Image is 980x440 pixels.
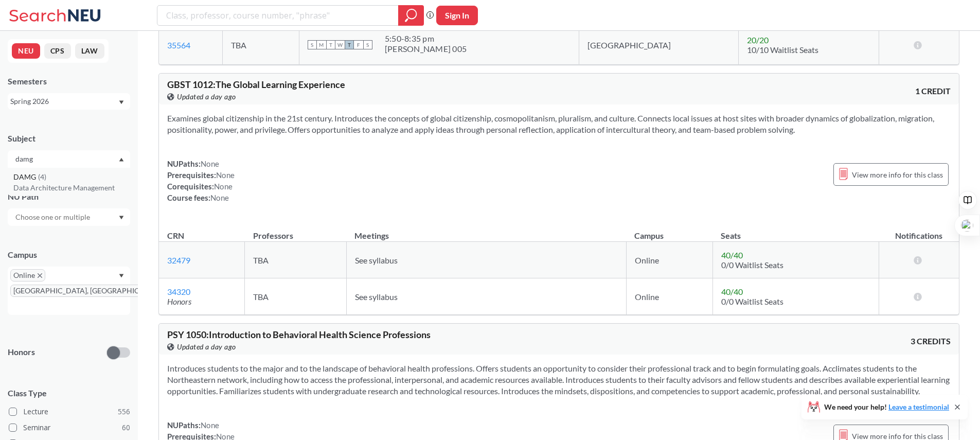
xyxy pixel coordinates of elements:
[8,346,35,358] p: Honors
[852,168,943,181] span: View more info for this class
[363,40,372,49] span: S
[8,249,130,260] div: Campus
[405,8,417,23] svg: magnifying glass
[385,44,467,54] div: [PERSON_NAME] 005
[245,242,346,278] td: TBA
[177,91,236,102] span: Updated a day ago
[216,170,235,180] span: None
[398,5,424,26] div: magnifying glass
[626,220,712,242] th: Campus
[214,182,233,191] span: None
[747,35,769,45] span: 20 / 20
[8,267,130,315] div: OnlineX to remove pill[GEOGRAPHIC_DATA], [GEOGRAPHIC_DATA]X to remove pillDropdown arrow
[8,76,130,87] div: Semesters
[721,296,783,306] span: 0/0 Waitlist Seats
[354,40,363,49] span: F
[9,405,130,418] label: Lecture
[317,40,326,49] span: M
[13,183,130,193] p: Data Architecture Management
[167,329,431,340] span: PSY 1050 : Introduction to Behavioral Health Science Professions
[712,220,879,242] th: Seats
[167,296,191,306] i: Honors
[355,255,398,265] span: See syllabus
[308,40,317,49] span: S
[119,157,124,162] svg: Dropdown arrow
[210,193,229,202] span: None
[201,159,219,168] span: None
[119,100,124,104] svg: Dropdown arrow
[245,278,346,315] td: TBA
[119,274,124,278] svg: Dropdown arrow
[8,93,130,110] div: Spring 2026Dropdown arrow
[721,250,743,260] span: 40 / 40
[119,216,124,220] svg: Dropdown arrow
[10,153,97,165] input: Choose one or multiple
[167,287,190,296] a: 34320
[75,43,104,59] button: LAW
[12,43,40,59] button: NEU
[626,278,712,315] td: Online
[355,292,398,302] span: See syllabus
[10,269,45,281] span: OnlineX to remove pill
[8,388,130,399] span: Class Type
[38,273,42,278] svg: X to remove pill
[167,158,235,203] div: NUPaths: Prerequisites: Corequisites: Course fees:
[177,341,236,353] span: Updated a day ago
[335,40,345,49] span: W
[879,220,959,242] th: Notifications
[345,40,354,49] span: T
[436,6,478,25] button: Sign In
[122,422,130,433] span: 60
[10,211,97,223] input: Choose one or multiple
[8,191,130,202] div: NU Path
[8,150,130,168] div: Dropdown arrowDAMG(4)Data Architecture Management
[346,220,626,242] th: Meetings
[222,25,299,65] td: TBA
[13,171,38,183] span: DAMG
[385,33,467,44] div: 5:50 - 8:35 pm
[8,208,130,226] div: Dropdown arrow
[118,406,130,417] span: 556
[747,45,818,55] span: 10/10 Waitlist Seats
[721,287,743,296] span: 40 / 40
[888,402,949,411] a: Leave a testimonial
[167,363,951,397] section: Introduces students to the major and to the landscape of behavioral health professions. Offers st...
[10,285,174,297] span: [GEOGRAPHIC_DATA], [GEOGRAPHIC_DATA]X to remove pill
[721,260,783,270] span: 0/0 Waitlist Seats
[38,172,46,181] span: ( 4 )
[326,40,335,49] span: T
[201,420,219,430] span: None
[167,230,184,241] div: CRN
[9,421,130,434] label: Seminar
[167,40,190,50] a: 35564
[915,85,951,97] span: 1 CREDIT
[167,79,345,90] span: GBST 1012 : The Global Learning Experience
[167,113,951,135] section: Examines global citizenship in the 21st century. Introduces the concepts of global citizenship, c...
[167,255,190,265] a: 32479
[911,336,951,347] span: 3 CREDITS
[626,242,712,278] td: Online
[579,25,739,65] td: [GEOGRAPHIC_DATA]
[8,133,130,144] div: Subject
[10,96,118,107] div: Spring 2026
[165,7,391,24] input: Class, professor, course number, "phrase"
[44,43,71,59] button: CPS
[824,403,949,411] span: We need your help!
[245,220,346,242] th: Professors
